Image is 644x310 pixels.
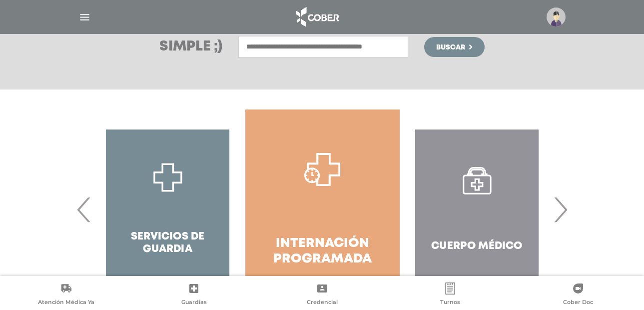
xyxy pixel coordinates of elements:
span: Next [551,182,570,236]
span: Guardias [181,298,207,307]
h4: Internación Programada [263,236,382,267]
h3: Simple ;) [159,40,222,54]
span: Turnos [440,298,460,307]
img: profile-placeholder.svg [547,7,566,26]
span: Cober Doc [563,298,593,307]
img: logo_cober_home-white.png [291,5,343,29]
span: Credencial [307,298,338,307]
a: Turnos [386,282,514,308]
a: Cober Doc [514,282,642,308]
span: Atención Médica Ya [38,298,94,307]
a: Credencial [258,282,386,308]
span: Buscar [436,44,465,51]
a: Internación Programada [245,109,400,309]
a: Guardias [130,282,258,308]
img: Cober_menu-lines-white.svg [78,11,91,23]
a: Atención Médica Ya [2,282,130,308]
button: Buscar [424,37,484,57]
span: Previous [74,182,94,236]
